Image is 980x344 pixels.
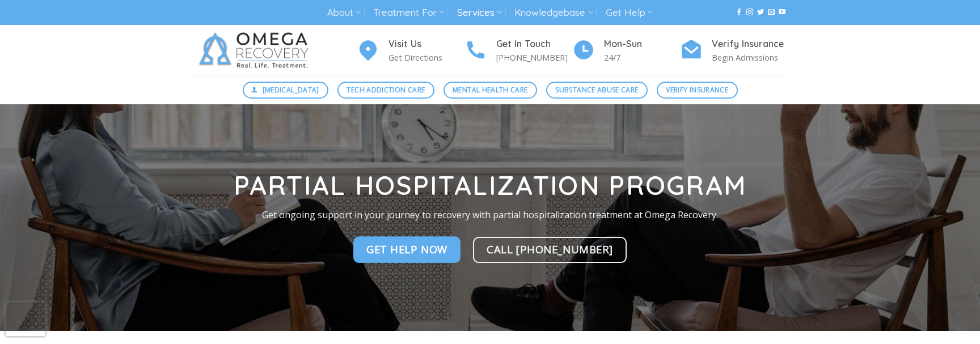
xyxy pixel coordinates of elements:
[757,9,764,16] a: Follow on Twitter
[443,82,537,99] a: Mental Health Care
[263,84,319,95] span: [MEDICAL_DATA]
[6,302,45,336] iframe: reCAPTCHA
[496,51,572,64] p: [PHONE_NUMBER]
[327,2,361,23] a: About
[243,82,329,99] a: [MEDICAL_DATA]
[357,37,464,65] a: Visit Us Get Directions
[514,2,593,23] a: Knowledgebase
[373,2,444,23] a: Treatment For
[366,241,447,258] span: Get Help Now
[388,51,464,64] p: Get Directions
[388,37,464,52] h4: Visit Us
[487,241,613,257] span: Call [PHONE_NUMBER]
[606,2,653,23] a: Get Help
[604,51,680,64] p: 24/7
[712,37,788,52] h4: Verify Insurance
[768,9,775,16] a: Send us an email
[464,37,572,65] a: Get In Touch [PHONE_NUMBER]
[496,37,572,52] h4: Get In Touch
[184,208,796,223] p: Get ongoing support in your journey to recovery with partial hospitalization treatment at Omega R...
[657,82,738,99] a: Verify Insurance
[712,51,788,64] p: Begin Admissions
[457,2,502,23] a: Services
[337,82,434,99] a: Tech Addiction Care
[546,82,648,99] a: Substance Abuse Care
[666,84,728,95] span: Verify Insurance
[453,84,527,95] span: Mental Health Care
[779,9,785,16] a: Follow on YouTube
[473,237,627,263] a: Call [PHONE_NUMBER]
[347,84,425,95] span: Tech Addiction Care
[736,9,742,16] a: Follow on Facebook
[353,237,461,263] a: Get Help Now
[604,37,680,52] h4: Mon-Sun
[555,84,638,95] span: Substance Abuse Care
[234,169,747,202] strong: Partial Hospitalization Program
[746,9,753,16] a: Follow on Instagram
[680,37,788,65] a: Verify Insurance Begin Admissions
[192,25,320,76] img: Omega Recovery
